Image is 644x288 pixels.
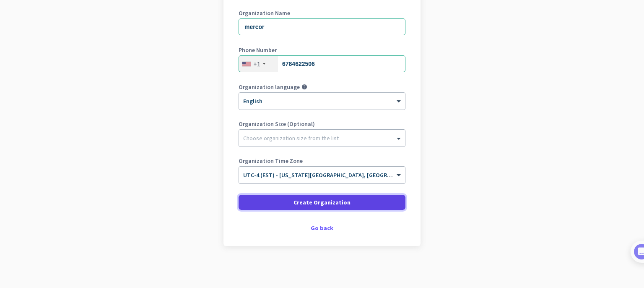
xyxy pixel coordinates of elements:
label: Organization language [239,84,300,90]
div: Go back [239,225,405,231]
label: Organization Name [239,10,405,16]
div: +1 [253,60,260,68]
label: Phone Number [239,47,405,53]
label: Organization Size (Optional) [239,121,405,127]
label: Organization Time Zone [239,158,405,164]
input: What is the name of your organization? [239,18,405,35]
i: help [301,84,307,90]
span: Create Organization [293,198,351,207]
input: 201-555-0123 [239,55,405,72]
button: Create Organization [239,195,405,210]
